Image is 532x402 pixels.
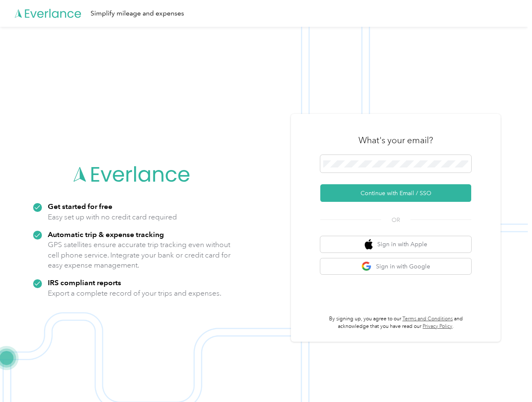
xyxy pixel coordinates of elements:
span: OR [381,216,410,224]
div: Simplify mileage and expenses [91,8,184,19]
a: Terms and Conditions [402,316,453,322]
button: Continue with Email / SSO [320,184,471,202]
strong: Automatic trip & expense tracking [48,230,164,239]
p: Easy set up with no credit card required [48,212,177,222]
strong: Get started for free [48,202,112,211]
p: Export a complete record of your trips and expenses. [48,288,221,299]
img: apple logo [365,239,373,250]
button: apple logoSign in with Apple [320,236,471,253]
img: google logo [361,261,372,272]
strong: IRS compliant reports [48,278,121,287]
button: google logoSign in with Google [320,258,471,275]
p: By signing up, you agree to our and acknowledge that you have read our . [320,315,471,330]
a: Privacy Policy [423,323,452,330]
h3: What's your email? [358,134,433,146]
p: GPS satellites ensure accurate trip tracking even without cell phone service. Integrate your bank... [48,240,231,271]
